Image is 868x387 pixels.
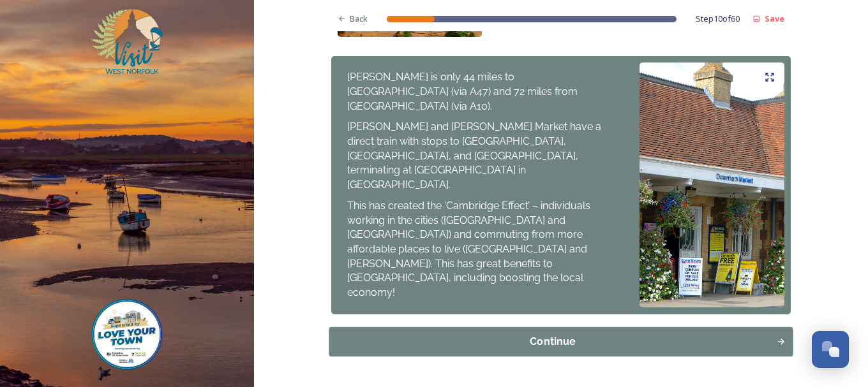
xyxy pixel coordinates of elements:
[347,120,604,191] span: [PERSON_NAME] and [PERSON_NAME] Market have a direct train with stops to [GEOGRAPHIC_DATA], [GEOG...
[347,200,593,298] span: This has created the ‘Cambridge Effect’ – individuals working in the cities ([GEOGRAPHIC_DATA] an...
[347,71,580,112] span: [PERSON_NAME] is only 44 miles to [GEOGRAPHIC_DATA] (via A47) and 72 miles from [GEOGRAPHIC_DATA]...
[765,13,784,24] strong: Save
[336,334,769,349] div: Continue
[350,13,368,25] span: Back
[812,331,849,368] button: Open Chat
[696,13,740,25] span: Step 10 of 60
[329,327,793,356] button: Continue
